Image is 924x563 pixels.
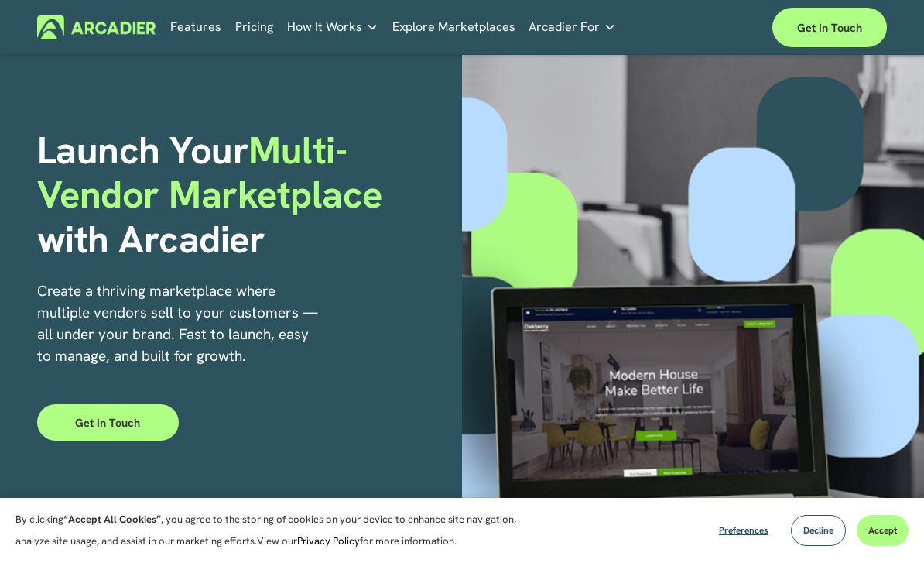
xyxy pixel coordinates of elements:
span: Preferences [719,524,768,537]
img: Arcadier [37,15,156,39]
a: Pricing [235,15,273,39]
p: By clicking , you agree to the storing of cookies on your device to enhance site navigation, anal... [15,509,518,552]
span: How It Works [287,16,362,38]
h1: Launch Your with Arcadier [37,129,462,263]
button: Preferences [707,515,780,546]
a: Explore Marketplaces [392,15,515,39]
p: Create a thriving marketplace where multiple vendors sell to your customers — all under your bran... [37,280,320,367]
a: Get in touch [37,404,179,441]
a: folder dropdown [287,15,378,39]
a: Features [170,15,221,39]
button: Accept [857,515,909,546]
a: Get in touch [772,8,887,47]
span: Decline [803,524,833,537]
button: Decline [791,515,846,546]
span: Accept [868,524,897,537]
span: Multi- Vendor Marketplace [37,125,382,220]
a: Privacy Policy [297,534,360,548]
span: Arcadier For [529,16,600,38]
a: folder dropdown [529,15,616,39]
strong: “Accept All Cookies” [63,513,161,526]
